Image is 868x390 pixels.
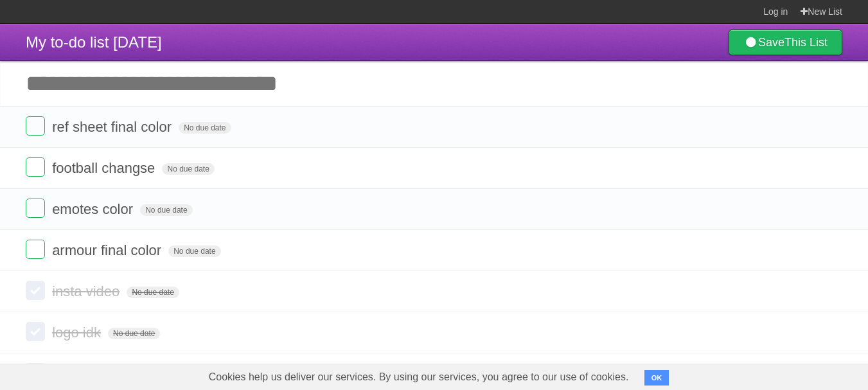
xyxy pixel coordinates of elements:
label: Done [26,281,45,300]
span: armour final color [52,242,164,258]
span: football changse [52,160,158,176]
span: No due date [140,204,192,216]
span: insta video [52,283,123,299]
span: Cookies help us deliver our services. By using our services, you agree to our use of cookies. [196,364,642,390]
span: No due date [108,328,160,339]
span: ref sheet final color [52,119,175,135]
span: No due date [127,287,179,298]
span: logo idk [52,324,104,341]
span: No due date [179,122,231,134]
span: My to-do list [DATE] [26,33,162,51]
label: Done [26,363,45,382]
label: Done [26,199,45,218]
label: Done [26,240,45,259]
button: OK [644,370,669,386]
a: SaveThis List [729,30,842,55]
b: This List [784,36,828,49]
label: Done [26,157,45,177]
span: emotes color [52,201,136,217]
span: No due date [162,163,214,175]
label: Done [26,322,45,341]
span: No due date [168,245,220,257]
label: Done [26,116,45,136]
